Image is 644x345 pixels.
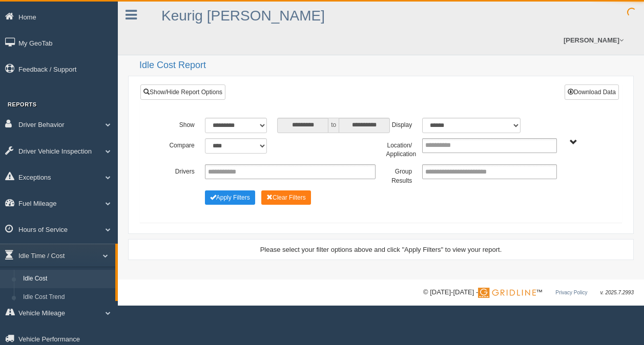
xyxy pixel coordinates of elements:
[328,118,339,133] span: to
[137,245,625,254] div: Please select your filter options above and click "Apply Filters" to view your report.
[381,118,417,130] label: Display
[140,84,225,100] a: Show/Hide Report Options
[600,290,634,295] span: v. 2025.7.2993
[18,270,115,288] a: Idle Cost
[565,84,619,100] button: Download Data
[478,288,536,298] img: Gridline
[558,26,629,55] a: [PERSON_NAME]
[18,288,115,307] a: Idle Cost Trend
[163,118,200,130] label: Show
[381,164,417,185] label: Group Results
[163,164,200,177] label: Drivers
[261,190,311,205] button: Change Filter Options
[381,138,417,159] label: Location/ Application
[161,8,325,24] a: Keurig [PERSON_NAME]
[423,287,634,298] div: © [DATE]-[DATE] - ™
[205,190,255,205] button: Change Filter Options
[163,138,200,150] label: Compare
[555,290,587,295] a: Privacy Policy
